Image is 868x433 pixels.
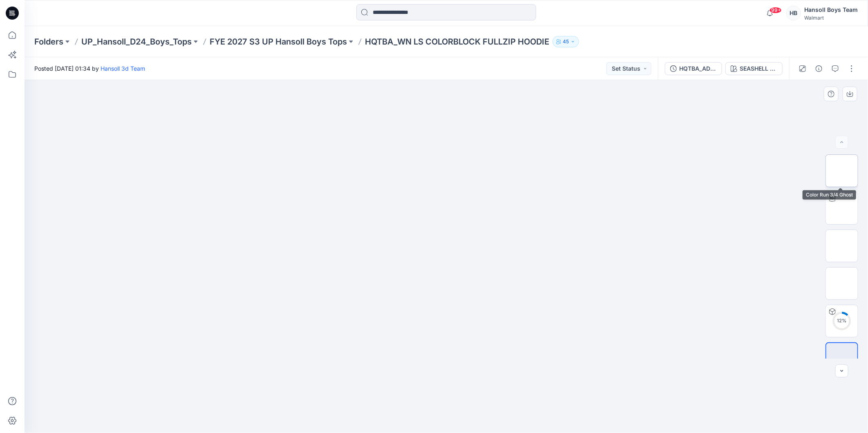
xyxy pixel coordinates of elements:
[365,36,549,47] p: HQTBA_WN LS COLORBLOCK FULLZIP HOODIE
[740,64,777,73] div: SEASHELL WHITE
[804,15,858,21] div: Walmart
[725,62,783,75] button: SEASHELL WHITE
[832,317,852,324] div: 12 %
[679,64,717,73] div: HQTBA_ADM FC_WN LS COLORBLOCK FULLZIP HOODIE
[34,36,63,47] a: Folders
[770,7,782,13] span: 99+
[34,64,145,73] span: Posted [DATE] 01:34 by
[665,62,722,75] button: HQTBA_ADM FC_WN LS COLORBLOCK FULLZIP HOODIE
[553,36,579,47] button: 45
[563,37,569,46] p: 45
[812,62,825,75] button: Details
[786,6,801,20] div: HB
[210,36,347,47] a: FYE 2027 S3 UP Hansoll Boys Tops
[804,5,858,15] div: Hansoll Boys Team
[81,36,192,47] a: UP_Hansoll_D24_Boys_Tops
[101,65,145,72] a: Hansoll 3d Team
